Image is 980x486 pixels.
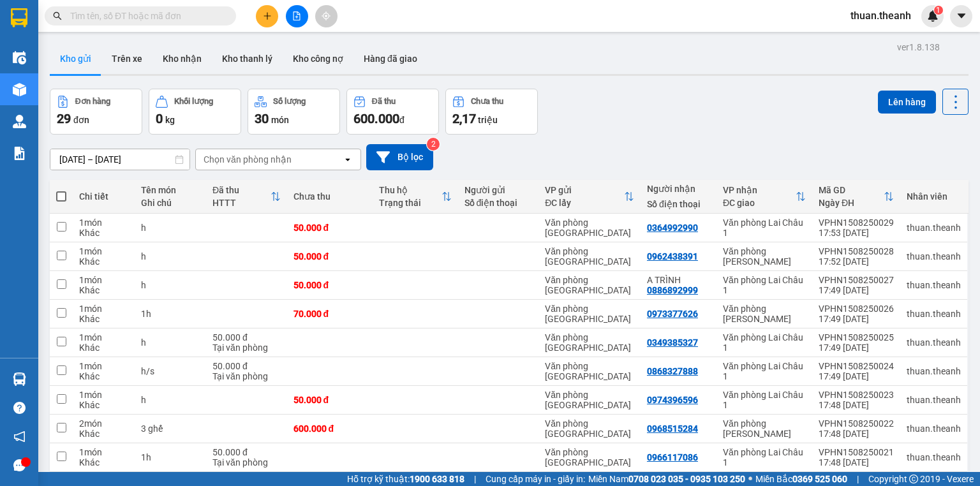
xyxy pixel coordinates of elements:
[399,115,405,125] span: đ
[927,10,939,22] img: icon-new-feature
[545,275,634,295] div: Văn phòng [GEOGRAPHIC_DATA]
[373,180,458,214] th: Toggle SortBy
[79,457,128,468] div: Khác
[723,304,806,324] div: Văn phòng [PERSON_NAME]
[293,423,366,434] div: 600.000 đ
[141,223,200,233] div: h
[545,185,624,195] div: VP gửi
[936,6,940,15] span: 1
[212,342,281,353] div: Tại văn phòng
[840,8,921,24] span: thuan.theanh
[723,447,806,468] div: Văn phòng Lai Châu 1
[907,280,961,290] div: thuan.theanh
[545,447,634,468] div: Văn phòng [GEOGRAPHIC_DATA]
[819,228,894,238] div: 17:53 [DATE]
[79,429,128,439] div: Khác
[353,111,399,126] span: 600.000
[79,447,128,457] div: 1 món
[471,97,503,106] div: Chưa thu
[907,395,961,405] div: thuan.theanh
[13,431,26,443] span: notification
[647,184,710,194] div: Người nhận
[212,43,283,74] button: Kho thanh lý
[79,400,128,410] div: Khác
[204,153,292,166] div: Chọn văn phòng nhận
[273,97,306,106] div: Số lượng
[255,111,269,126] span: 30
[723,217,806,238] div: Văn phòng Lai Châu 1
[538,180,641,214] th: Toggle SortBy
[452,111,476,126] span: 2,17
[647,285,698,295] div: 0886892999
[545,246,634,267] div: Văn phòng [GEOGRAPHIC_DATA]
[723,246,806,267] div: Văn phòng [PERSON_NAME]
[79,342,128,353] div: Khác
[545,332,634,353] div: Văn phòng [GEOGRAPHIC_DATA]
[13,51,26,64] img: warehouse-icon
[256,5,278,27] button: plus
[647,337,698,348] div: 0349385327
[478,115,498,125] span: triệu
[647,366,698,376] div: 0868327888
[212,447,281,457] div: 50.000 đ
[13,115,26,128] img: warehouse-icon
[366,144,433,170] button: Bộ lọc
[907,191,961,202] div: Nhân viên
[819,246,894,256] div: VPHN1508250028
[907,452,961,462] div: thuan.theanh
[293,251,366,261] div: 50.000 đ
[322,11,330,20] span: aim
[819,371,894,381] div: 17:49 [DATE]
[819,256,894,267] div: 17:52 [DATE]
[647,223,698,233] div: 0364992990
[819,361,894,371] div: VPHN1508250024
[286,5,308,27] button: file-add
[13,459,26,471] span: message
[647,452,698,462] div: 0966117086
[75,97,110,106] div: Đơn hàng
[73,115,89,125] span: đơn
[545,418,634,439] div: Văn phòng [GEOGRAPHIC_DATA]
[13,83,26,96] img: warehouse-icon
[70,9,221,23] input: Tìm tên, số ĐT hoặc mã đơn
[79,246,128,256] div: 1 món
[464,198,533,208] div: Số điện thoại
[723,418,806,439] div: Văn phòng [PERSON_NAME]
[878,91,936,114] button: Lên hàng
[206,180,287,214] th: Toggle SortBy
[934,6,943,15] sup: 1
[141,395,200,405] div: h
[748,476,752,482] span: ⚪️
[372,97,396,106] div: Đã thu
[588,472,745,486] span: Miền Nam
[141,185,200,195] div: Tên món
[427,138,440,151] sup: 2
[819,457,894,468] div: 17:48 [DATE]
[819,390,894,400] div: VPHN1508250023
[293,309,366,319] div: 70.000 đ
[315,5,338,27] button: aim
[812,180,900,214] th: Toggle SortBy
[57,111,71,126] span: 29
[819,217,894,228] div: VPHN1508250029
[152,43,212,74] button: Kho nhận
[79,285,128,295] div: Khác
[819,332,894,342] div: VPHN1508250025
[464,185,533,195] div: Người gửi
[141,337,200,348] div: h
[819,185,884,195] div: Mã GD
[283,43,353,74] button: Kho công nợ
[907,337,961,348] div: thuan.theanh
[819,400,894,410] div: 17:48 [DATE]
[647,395,698,405] div: 0974396596
[486,472,585,486] span: Cung cấp máy in - giấy in:
[647,309,698,319] div: 0973377626
[819,342,894,353] div: 17:49 [DATE]
[293,191,366,202] div: Chưa thu
[79,371,128,381] div: Khác
[819,304,894,314] div: VPHN1508250026
[379,198,442,208] div: Trạng thái
[723,332,806,353] div: Văn phòng Lai Châu 1
[79,275,128,285] div: 1 món
[792,474,847,484] strong: 0369 525 060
